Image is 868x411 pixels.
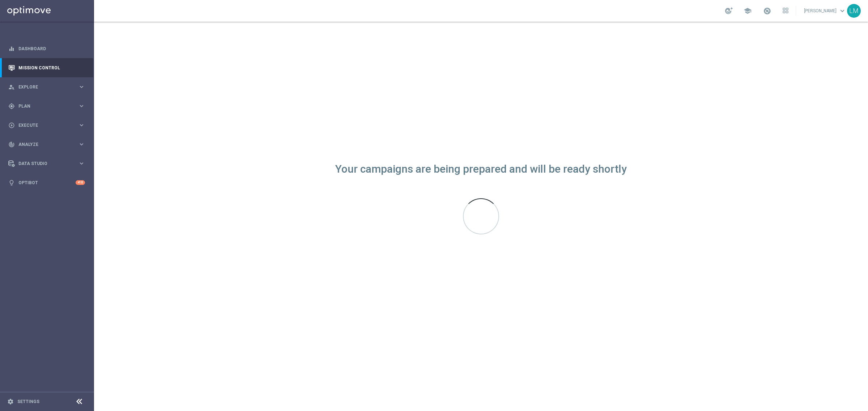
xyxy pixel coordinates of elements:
[8,160,78,167] div: Data Studio
[744,7,752,15] span: school
[78,122,85,129] i: keyboard_arrow_right
[18,142,78,147] span: Analyze
[8,84,15,90] i: person_search
[8,122,78,129] div: Execute
[76,180,85,185] div: +10
[8,46,15,52] i: equalizer
[8,103,15,109] i: gps_fixed
[8,180,85,186] button: lightbulb Optibot +10
[18,161,78,166] span: Data Studio
[8,39,85,58] div: Dashboard
[8,84,85,90] button: person_search Explore keyboard_arrow_right
[8,142,85,147] button: track_changes Analyze keyboard_arrow_right
[8,58,85,77] div: Mission Control
[17,399,39,404] a: Settings
[18,173,76,192] a: Optibot
[18,85,78,89] span: Explore
[8,161,85,166] button: Data Studio keyboard_arrow_right
[7,398,14,405] i: settings
[8,84,78,90] div: Explore
[18,104,78,108] span: Plan
[8,46,85,52] button: equalizer Dashboard
[8,141,15,148] i: track_changes
[78,103,85,109] i: keyboard_arrow_right
[8,179,15,186] i: lightbulb
[78,83,85,90] i: keyboard_arrow_right
[8,103,78,109] div: Plan
[838,7,846,15] span: keyboard_arrow_down
[18,58,85,77] a: Mission Control
[8,122,15,129] i: play_circle_outline
[8,122,85,128] button: play_circle_outline Execute keyboard_arrow_right
[78,141,85,148] i: keyboard_arrow_right
[8,173,85,192] div: Optibot
[803,5,847,16] a: [PERSON_NAME]keyboard_arrow_down
[8,65,85,71] button: Mission Control
[78,160,85,167] i: keyboard_arrow_right
[847,4,861,18] div: LM
[335,166,627,172] div: Your campaigns are being prepared and will be ready shortly
[18,123,78,127] span: Execute
[18,39,85,58] a: Dashboard
[8,103,85,109] button: gps_fixed Plan keyboard_arrow_right
[8,141,78,148] div: Analyze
